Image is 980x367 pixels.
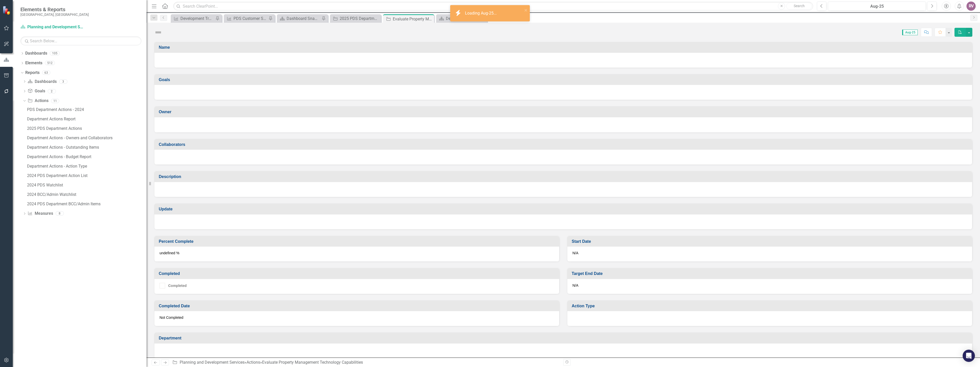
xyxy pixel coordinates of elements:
img: ClearPoint Strategy [3,6,11,15]
h3: Collaborators [159,142,970,147]
a: Dashboards [25,50,47,56]
div: Default [446,15,486,22]
button: Aug-25 [828,2,926,11]
h3: Action Type [572,304,970,308]
div: Open Intercom Messenger [963,350,975,362]
a: 2024 PDS Department BCC/Admin Items [26,200,146,208]
a: Planning and Development Services [180,360,244,365]
input: Search ClearPoint... [173,2,813,11]
a: 2024 PDS Watchlist [26,181,146,189]
div: Dashboard Snapshot [287,15,320,22]
span: Aug-25 [902,30,918,35]
div: Department Actions - Outstanding Items [27,145,146,150]
h3: Start Date [572,239,970,244]
a: Goals [28,88,45,94]
a: Planning and Development Services [20,24,84,30]
h3: Target End Date [572,271,970,276]
div: 63 [42,70,50,75]
div: 105 [50,51,60,56]
div: PDS Department Actions - 2024 [27,107,146,112]
h3: Update [159,207,970,211]
button: RV [966,2,976,11]
div: Not Completed [154,311,559,326]
h3: Completed Date [159,304,557,308]
small: [GEOGRAPHIC_DATA], [GEOGRAPHIC_DATA] [20,12,89,17]
div: 2025 PDS Department Actions [340,15,380,22]
a: PDS Customer Service (Copy) w/ Accela [225,15,267,22]
div: Aug-25 [830,3,924,9]
a: Actions [247,360,260,365]
div: Department Actions - Budget Report [27,155,146,159]
a: Department Actions - Budget Report [26,153,146,161]
a: Elements [25,60,42,66]
div: » » [172,360,559,365]
div: Loading Aug-25... [465,10,498,16]
h3: Goals [159,78,970,82]
a: Department Actions - Outstanding Items [26,143,146,151]
div: 8 [56,211,64,216]
div: Department Actions - Owners and Collaborators [27,136,146,140]
h3: Completed [159,271,557,276]
div: 2024 PDS Department Action List [27,173,146,178]
div: 11 [51,99,59,103]
div: 2025 PDS Department Actions [27,126,146,131]
a: 2025 PDS Department Actions [26,124,146,133]
div: Evaluate Property Management Technology Capabilities [393,16,433,22]
a: 2024 PDS Department Action List [26,172,146,180]
a: 2024 BCC/Admin Watchlist [26,191,146,199]
div: PDS Customer Service (Copy) w/ Accela [234,15,267,22]
span: Search [794,4,805,8]
div: 2024 PDS Department BCC/Admin Items [27,202,146,206]
a: Department Actions Report [26,115,146,123]
div: Evaluate Property Management Technology Capabilities [262,360,363,365]
button: close [524,7,528,13]
div: 2024 BCC/Admin Watchlist [27,192,146,197]
h3: Owner [159,110,970,114]
a: Dashboards [28,79,56,85]
a: Dashboard Snapshot [278,15,320,22]
button: Search [786,3,812,10]
h3: Percent Complete [159,239,557,244]
div: 2 [48,89,56,93]
div: Development Trends [180,15,214,22]
a: Department Actions - Action Type [26,162,146,170]
a: Actions [28,98,48,104]
div: N/A [567,279,972,294]
a: Default [437,15,486,22]
img: Not Defined [154,28,162,36]
a: PDS Department Actions - 2024 [26,106,146,114]
a: Department Actions - Owners and Collaborators [26,134,146,142]
div: Department Actions Report [27,117,146,121]
a: Measures [28,211,53,217]
div: Department Actions - Action Type [27,164,146,169]
input: Search Below... [20,36,141,45]
a: 2025 PDS Department Actions [331,15,380,22]
div: N/A [567,247,972,261]
div: 2024 PDS Watchlist [27,183,146,187]
div: 3 [59,79,67,84]
h3: Name [159,45,970,50]
a: Development Trends [172,15,214,22]
h3: Department [159,336,970,340]
a: Reports [25,70,40,76]
div: undefined % [154,247,559,261]
h3: Description [159,174,970,179]
span: Elements & Reports [20,6,89,12]
div: 512 [45,61,55,65]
